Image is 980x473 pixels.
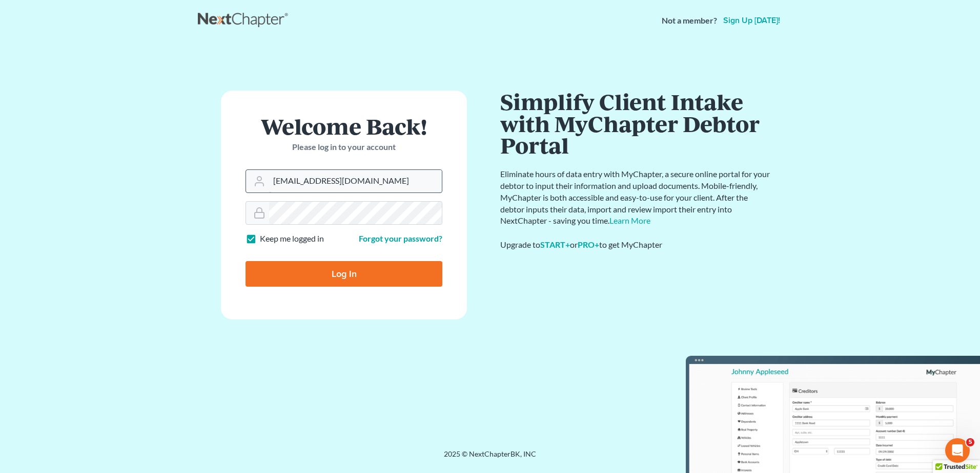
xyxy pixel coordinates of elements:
div: Upgrade to or to get MyChapter [500,239,772,251]
a: Forgot your password? [359,233,442,243]
input: Log In [246,261,442,287]
a: START+ [540,240,570,249]
strong: Not a member? [662,15,717,27]
p: Eliminate hours of data entry with MyChapter, a secure online portal for your debtor to input the... [500,168,772,227]
input: Email Address [269,170,442,192]
div: 2025 © NextChapterBK, INC [198,449,782,467]
label: Keep me logged in [260,233,324,245]
h1: Simplify Client Intake with MyChapter Debtor Portal [500,91,772,156]
a: PRO+ [578,240,599,249]
a: Learn More [609,216,650,225]
p: Please log in to your account [246,141,442,153]
h1: Welcome Back! [246,115,442,137]
iframe: Intercom live chat [945,438,970,463]
a: Sign up [DATE]! [721,16,782,25]
span: 5 [966,438,974,446]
